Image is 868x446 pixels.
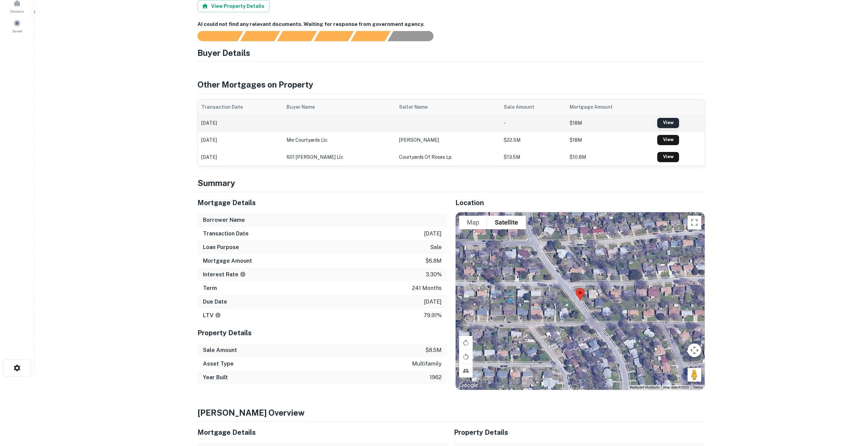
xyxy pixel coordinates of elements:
[693,385,703,389] a: Terms (opens in new tab)
[500,149,566,166] td: $13.5M
[688,216,701,229] button: Toggle fullscreen view
[487,216,526,229] button: Show satellite imagery
[459,364,473,378] button: Tilt map
[197,427,448,437] h5: Mortgage Details
[663,385,689,389] span: Map data ©2025
[396,149,500,166] td: courtyards of roses lp
[314,31,354,41] div: Principals found, AI now looking for contact information...
[203,271,246,279] h6: Interest Rate
[566,99,654,114] th: Mortgage Amount
[657,152,679,162] a: View
[189,31,240,41] div: Sending borrower request to AI...
[500,114,566,132] td: -
[396,132,500,149] td: [PERSON_NAME]
[240,271,246,277] svg: The interest rates displayed on the website are for informational purposes only and may be report...
[412,284,442,292] p: 241 months
[455,198,705,208] h5: Location
[424,311,442,320] p: 79.91%
[459,350,473,364] button: Rotate map counterclockwise
[566,149,654,166] td: $10.8M
[198,99,283,114] th: Transaction Date
[283,99,396,114] th: Buyer Name
[203,257,252,265] h6: Mortgage Amount
[425,257,442,265] p: $6.8m
[657,118,679,128] a: View
[197,47,250,59] h4: Buyer Details
[10,9,24,14] span: Contacts
[12,28,22,34] span: Saved
[457,381,480,390] img: Google
[430,373,442,382] p: 1962
[424,230,442,238] p: [DATE]
[277,31,317,41] div: Documents found, AI parsing details...
[396,99,500,114] th: Seller Name
[457,381,480,390] a: Open this area in Google Maps (opens a new window)
[240,31,280,41] div: Your request is received and processing...
[351,31,391,41] div: Principals found, still searching for contact information. This may take time...
[197,78,705,91] h4: Other Mortgages on Property
[459,336,473,350] button: Rotate map clockwise
[566,132,654,149] td: $18M
[388,31,442,41] div: AI fulfillment process complete.
[198,132,283,149] td: [DATE]
[688,368,701,382] button: Drag Pegman onto the map to open Street View
[657,135,679,145] a: View
[426,271,442,279] p: 3.30%
[566,114,654,132] td: $18M
[215,312,221,318] svg: LTVs displayed on the website are for informational purposes only and may be reported incorrectly...
[834,391,868,424] iframe: Chat Widget
[454,427,705,437] h5: Property Details
[203,298,227,306] h6: Due Date
[197,20,705,28] h6: AI could not find any relevant documents. Waiting for response from government agency.
[197,198,447,208] h5: Mortgage Details
[203,230,249,238] h6: Transaction Date
[630,385,659,390] button: Keyboard shortcuts
[412,360,442,368] p: multifamily
[203,311,221,320] h6: LTV
[203,243,239,251] h6: Loan Purpose
[203,373,228,382] h6: Year Built
[283,132,396,149] td: mm courtyards llc
[459,216,487,229] button: Show street map
[197,328,447,338] h5: Property Details
[203,346,237,354] h6: Sale Amount
[500,132,566,149] td: $22.5M
[500,99,566,114] th: Sale Amount
[283,149,396,166] td: 601 [PERSON_NAME] llc
[198,114,283,132] td: [DATE]
[688,343,701,357] button: Map camera controls
[203,284,217,292] h6: Term
[197,177,705,189] h4: Summary
[198,149,283,166] td: [DATE]
[203,216,245,224] h6: Borrower Name
[425,346,442,354] p: $8.5m
[424,298,442,306] p: [DATE]
[197,406,705,419] h4: [PERSON_NAME] Overview
[2,17,32,35] a: Saved
[203,360,234,368] h6: Asset Type
[430,243,442,251] p: sale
